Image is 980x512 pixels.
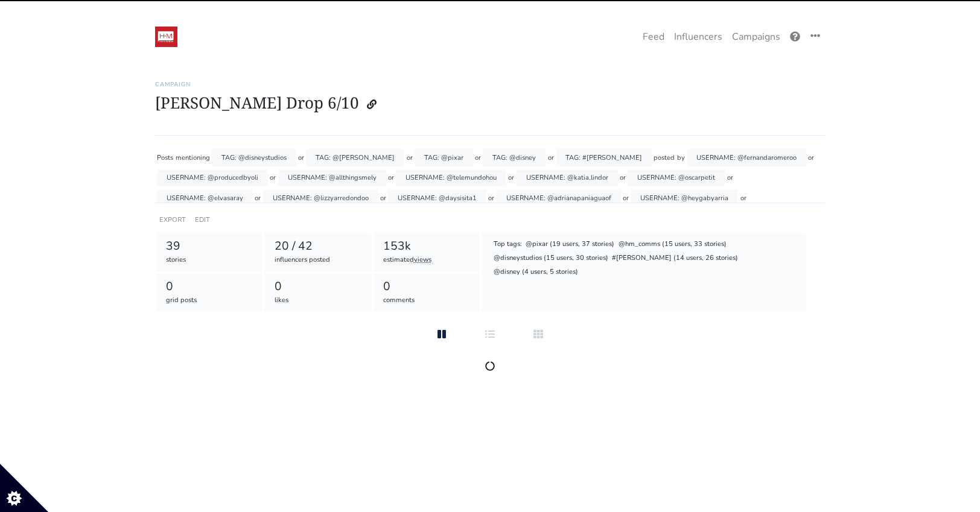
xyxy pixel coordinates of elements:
div: USERNAME: @fernandaromeroo [687,149,806,166]
div: #[PERSON_NAME] (14 users, 26 stories) [611,253,739,265]
div: posted [654,149,675,166]
div: or [727,169,733,187]
div: USERNAME: @adrianapaniaguaof [497,189,621,207]
div: USERNAME: @lizzyarredondoo [263,189,378,207]
h6: Campaign [155,81,825,88]
a: Campaigns [727,25,785,49]
div: 0 [383,278,471,296]
a: Influencers [669,25,727,49]
a: EXPORT [159,215,186,224]
div: grid posts [166,296,253,306]
div: TAG: @pixar [415,149,473,166]
div: TAG: @disney [483,149,546,166]
div: or [620,169,626,187]
div: Posts [157,149,173,166]
div: 0 [275,278,362,296]
div: or [388,169,394,187]
div: @disneystudios (15 users, 30 stories) [492,253,609,265]
div: comments [383,296,471,306]
div: 0 [166,278,253,296]
div: or [298,149,304,166]
div: USERNAME: @heygabyarria [631,189,738,207]
div: or [475,149,481,166]
h1: [PERSON_NAME] Drop 6/10 [155,93,825,116]
div: influencers posted [275,255,362,265]
a: views [414,255,431,264]
div: TAG: @disneystudios [212,149,296,166]
div: or [270,169,276,187]
div: mentioning [176,149,210,166]
a: EDIT [195,215,210,224]
div: or [380,189,386,207]
div: 39 [166,238,253,255]
div: likes [275,296,362,306]
div: stories [166,255,253,265]
div: USERNAME: @telemundohou [396,169,506,187]
div: TAG: @[PERSON_NAME] [306,149,404,166]
div: estimated [383,255,471,265]
div: or [740,189,746,207]
div: or [255,189,261,207]
div: or [548,149,554,166]
div: Top tags: [492,239,523,251]
div: USERNAME: @daysisita1 [388,189,486,207]
div: USERNAME: @allthingsmely [278,169,386,187]
div: or [508,169,514,187]
div: USERNAME: @producedbyoli [157,169,268,187]
div: or [623,189,629,207]
div: @pixar (19 users, 37 stories) [525,239,616,251]
div: @disney (4 users, 5 stories) [492,267,579,279]
div: by [677,149,685,166]
div: or [808,149,814,166]
div: TAG: #[PERSON_NAME] [556,149,652,166]
div: USERNAME: @oscarpetit [628,169,725,187]
div: USERNAME: @elvasaray [157,189,253,207]
img: 19:52:48_1547236368 [155,27,177,47]
div: @hm_comms (15 users, 33 stories) [617,239,727,251]
a: Feed [638,25,669,49]
div: 153k [383,238,471,255]
div: 20 / 42 [275,238,362,255]
div: USERNAME: @katia.lindor [517,169,618,187]
div: or [407,149,413,166]
div: or [488,189,494,207]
